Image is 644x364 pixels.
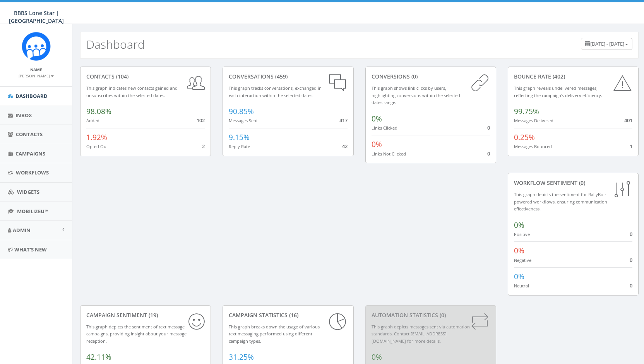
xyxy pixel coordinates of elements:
span: Admin [13,227,31,234]
span: MobilizeU™ [17,208,48,215]
span: 90.85% [229,106,254,116]
span: 42.11% [86,352,111,362]
span: 102 [197,117,205,124]
span: (16) [288,311,298,319]
span: BBBS Lone Star | [GEOGRAPHIC_DATA] [9,9,64,24]
small: This graph reveals undelivered messages, reflecting the campaign's delivery efficiency. [514,85,602,98]
span: 0 [630,231,632,238]
span: 417 [339,117,348,124]
span: (459) [274,73,288,80]
span: Widgets [17,188,39,195]
h2: Dashboard [86,38,145,51]
span: Inbox [15,112,32,119]
small: This graph shows link clicks by users, highlighting conversions within the selected dates range. [372,85,460,105]
small: Name [30,67,42,72]
div: Campaign Sentiment [86,311,205,319]
small: Messages Delivered [514,118,553,123]
span: [DATE] - [DATE] [590,40,624,47]
span: 0% [514,220,524,230]
span: 1.92% [86,132,107,142]
div: Automation Statistics [372,311,490,319]
span: 0 [487,124,490,131]
span: 31.25% [229,352,254,362]
span: (402) [551,73,565,80]
span: 0 [487,150,490,157]
span: 401 [624,117,632,124]
div: contacts [86,73,205,80]
small: Negative [514,257,531,263]
span: Workflows [16,169,49,176]
div: Campaign Statistics [229,311,347,319]
small: Opted Out [86,144,108,149]
small: This graph depicts the sentiment for RallyBot-powered workflows, ensuring communication effective... [514,191,607,212]
span: 0% [514,272,524,282]
a: [PERSON_NAME] [19,72,54,79]
span: 98.08% [86,106,111,116]
span: What's New [14,246,47,253]
div: Bounce Rate [514,73,632,80]
img: Rally_Corp_Icon_1.png [22,32,51,61]
small: Links Clicked [372,125,397,131]
span: 0% [514,246,524,256]
span: (0) [577,179,585,186]
span: (0) [438,311,446,319]
span: 0% [372,352,382,362]
span: (19) [147,311,158,319]
span: Contacts [16,131,43,138]
span: 2 [202,143,205,150]
span: 42 [342,143,348,150]
small: Neutral [514,283,529,289]
span: 0 [630,256,632,263]
span: 1 [630,143,632,150]
small: This graph depicts the sentiment of text message campaigns, providing insight about your message ... [86,324,187,344]
span: Campaigns [15,150,45,157]
small: Reply Rate [229,144,250,149]
small: Messages Sent [229,118,258,123]
small: This graph depicts messages sent via automation standards. Contact [EMAIL_ADDRESS][DOMAIN_NAME] f... [372,324,470,344]
span: (0) [410,73,418,80]
span: 0 [630,282,632,289]
small: Positive [514,231,530,237]
small: This graph tracks conversations, exchanged in each interaction within the selected dates. [229,85,322,98]
span: 0% [372,114,382,124]
small: This graph breaks down the usage of various text messaging performed using different campaign types. [229,324,320,344]
small: Added [86,118,99,123]
span: (104) [115,73,128,80]
div: conversations [229,73,347,80]
small: This graph indicates new contacts gained and unsubscribes within the selected dates. [86,85,178,98]
small: Messages Bounced [514,144,552,149]
small: Links Not Clicked [372,151,406,157]
span: 9.15% [229,132,250,142]
small: [PERSON_NAME] [19,73,54,79]
span: 99.75% [514,106,539,116]
div: Workflow Sentiment [514,179,632,187]
span: Dashboard [15,92,48,99]
span: 0% [372,139,382,149]
span: 0.25% [514,132,535,142]
div: conversions [372,73,490,80]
